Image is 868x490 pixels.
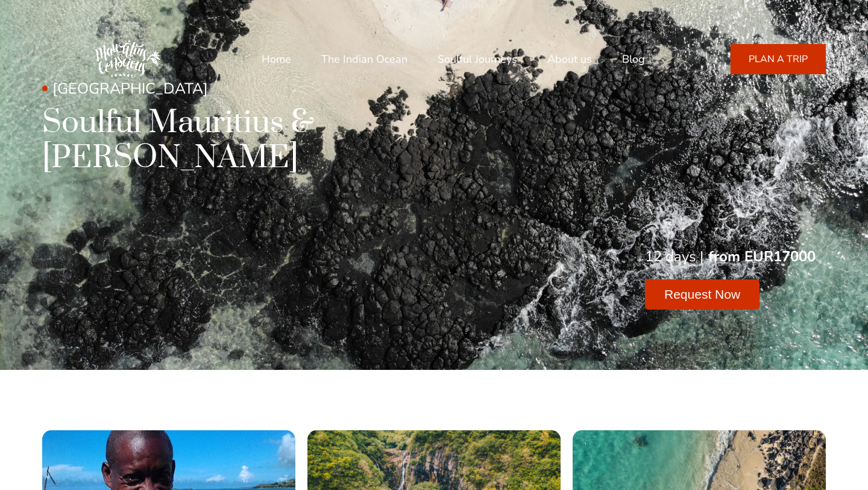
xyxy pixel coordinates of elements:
[645,279,759,310] button: Request Now
[731,44,826,74] a: PLAN A TRIP
[547,45,592,74] a: About us
[645,247,703,267] div: 12 days |
[321,45,407,74] a: The Indian Ocean
[262,45,291,74] a: Home
[438,45,517,74] a: Soulful Journeys
[708,247,816,267] div: from EUR17000
[42,106,561,175] h1: Soulful Mauritius & [PERSON_NAME]
[622,45,645,74] a: Blog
